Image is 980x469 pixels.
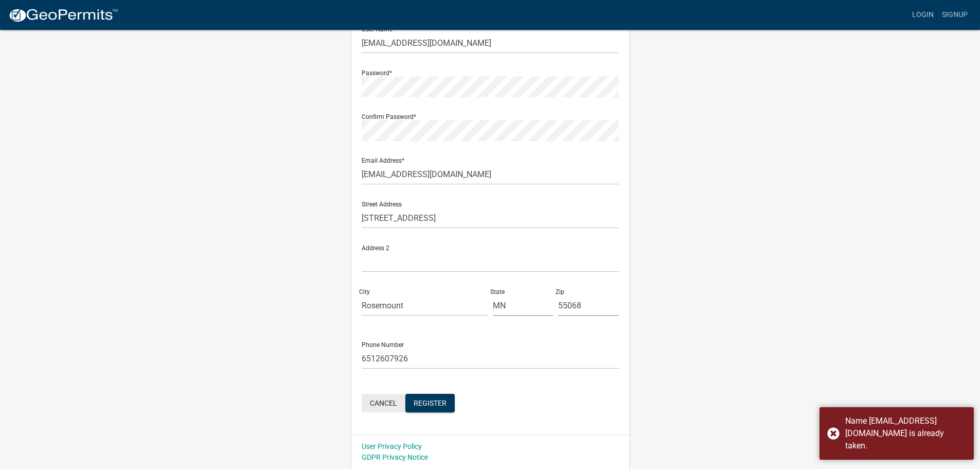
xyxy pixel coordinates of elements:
button: Cancel [362,394,405,412]
a: User Privacy Policy [362,442,422,450]
div: Name mlee@vicsco.com is already taken. [845,415,966,452]
a: Signup [938,5,972,25]
span: Register [414,398,447,407]
button: Register [405,394,455,412]
a: GDPR Privacy Notice [362,453,428,461]
a: Login [908,5,938,25]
